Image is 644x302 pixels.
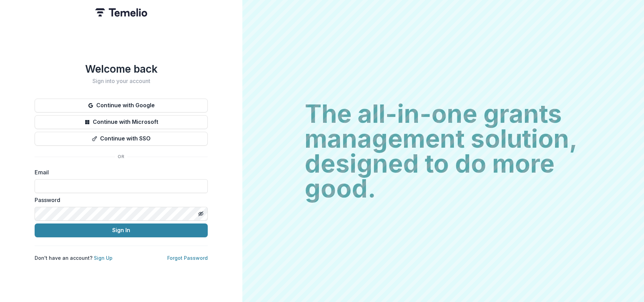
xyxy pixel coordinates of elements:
[35,132,208,146] button: Continue with SSO
[35,254,113,262] p: Don't have an account?
[35,78,208,84] h2: Sign into your account
[35,63,208,75] h1: Welcome back
[35,196,204,204] label: Password
[35,115,208,129] button: Continue with Microsoft
[167,255,208,261] a: Forgot Password
[35,223,208,237] button: Sign In
[195,208,206,219] button: Toggle password visibility
[35,99,208,112] button: Continue with Google
[95,8,147,17] img: Temelio
[35,168,204,176] label: Email
[94,255,113,261] a: Sign Up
